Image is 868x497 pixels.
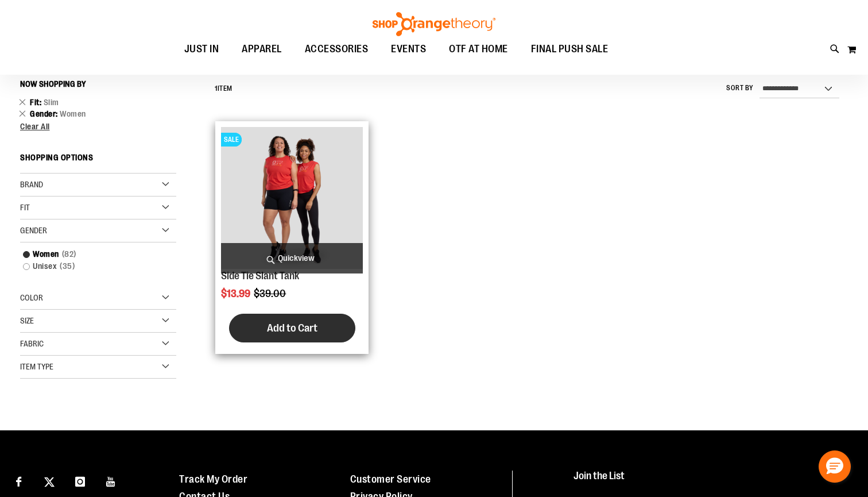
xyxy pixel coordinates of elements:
[573,471,846,492] h4: Join the List
[30,109,60,118] span: Gender
[17,248,167,260] a: Women82
[9,471,29,491] a: Visit our Facebook page
[305,36,369,62] span: ACCESSORIES
[20,122,50,131] span: Clear All
[20,226,47,235] span: Gender
[221,133,242,147] span: SALE
[101,471,121,491] a: Visit our Youtube page
[449,36,508,62] span: OTF AT HOME
[371,12,497,36] img: Shop Orangetheory
[221,243,363,273] a: Quickview
[20,148,176,174] strong: Shopping Options
[57,260,77,272] span: 35
[59,248,79,260] span: 82
[30,98,44,107] span: Fit
[819,450,851,483] button: Hello, have a question? Let’s chat.
[20,203,30,212] span: Fit
[20,316,34,325] span: Size
[391,36,426,62] span: EVENTS
[70,471,90,491] a: Visit our Instagram page
[20,293,43,302] span: Color
[215,121,369,354] div: product
[350,473,431,485] a: Customer Service
[254,288,288,299] span: $39.00
[242,36,282,62] span: APPAREL
[437,36,520,63] a: OTF AT HOME
[520,36,620,63] a: FINAL PUSH SALE
[60,109,86,118] span: Women
[531,36,609,62] span: FINAL PUSH SALE
[221,288,252,299] span: $13.99
[179,473,247,485] a: Track My Order
[17,260,167,272] a: Unisex35
[20,339,44,348] span: Fabric
[44,477,55,487] img: Twitter
[267,322,317,334] span: Add to Cart
[221,270,299,282] a: Side Tie Slant Tank
[173,36,231,63] a: JUST IN
[44,98,59,107] span: Slim
[20,122,176,130] a: Clear All
[184,36,219,62] span: JUST IN
[230,36,293,62] a: APPAREL
[229,314,355,342] button: Add to Cart
[20,74,92,94] button: Now Shopping by
[293,36,380,63] a: ACCESSORIES
[40,471,60,491] a: Visit our X page
[221,127,363,269] img: Side Tie Slant Tank
[726,83,754,93] label: Sort By
[20,180,43,189] span: Brand
[379,36,437,63] a: EVENTS
[215,84,218,93] span: 1
[20,362,53,371] span: Item Type
[215,80,232,98] h2: Item
[221,127,363,271] a: Side Tie Slant TankSALESALE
